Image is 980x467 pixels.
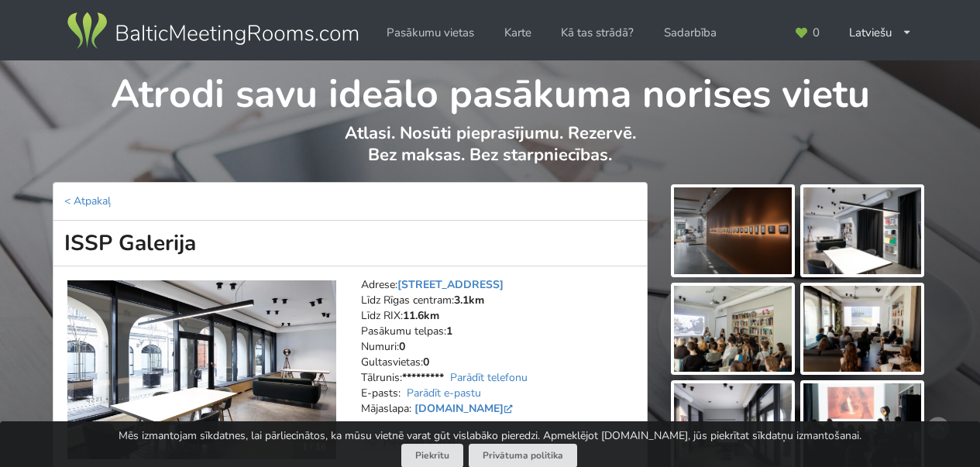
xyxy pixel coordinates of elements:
strong: 3.1km [454,293,484,307]
img: ISSP Galerija | Rīga | Pasākumu vieta - galerijas bilde [674,187,792,274]
a: Karte [493,18,542,48]
h1: Atrodi savu ideālo pasākuma norises vietu [53,60,927,119]
img: Neierastas vietas | Rīga | ISSP Galerija [67,280,336,460]
a: Parādīt e-pastu [407,386,481,400]
strong: 0 [399,339,405,354]
strong: 0 [423,355,429,369]
address: Adrese: Līdz Rīgas centram: Līdz RIX: Pasākumu telpas: Numuri: Gultasvietas: Tālrunis: E-pasts: M... [361,277,636,432]
a: < Atpakaļ [64,194,111,208]
img: ISSP Galerija | Rīga | Pasākumu vieta - galerijas bilde [803,187,921,274]
img: ISSP Galerija | Rīga | Pasākumu vieta - galerijas bilde [674,286,792,373]
h1: ISSP Galerija [53,221,648,266]
a: Kā tas strādā? [550,18,645,48]
a: [DOMAIN_NAME] [414,401,516,416]
img: Baltic Meeting Rooms [64,9,361,53]
a: Parādīt telefonu [450,370,528,385]
a: [STREET_ADDRESS] [397,277,504,292]
span: 0 [813,27,820,39]
div: Latviešu [838,18,923,48]
a: Neierastas vietas | Rīga | ISSP Galerija 1 / 16 [67,280,336,460]
img: ISSP Galerija | Rīga | Pasākumu vieta - galerijas bilde [803,286,921,373]
a: Pasākumu vietas [376,18,485,48]
strong: 11.6km [403,308,439,323]
a: Sadarbība [653,18,727,48]
strong: 1 [446,324,452,338]
p: Atlasi. Nosūti pieprasījumu. Rezervē. Bez maksas. Bez starpniecības. [53,122,927,182]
